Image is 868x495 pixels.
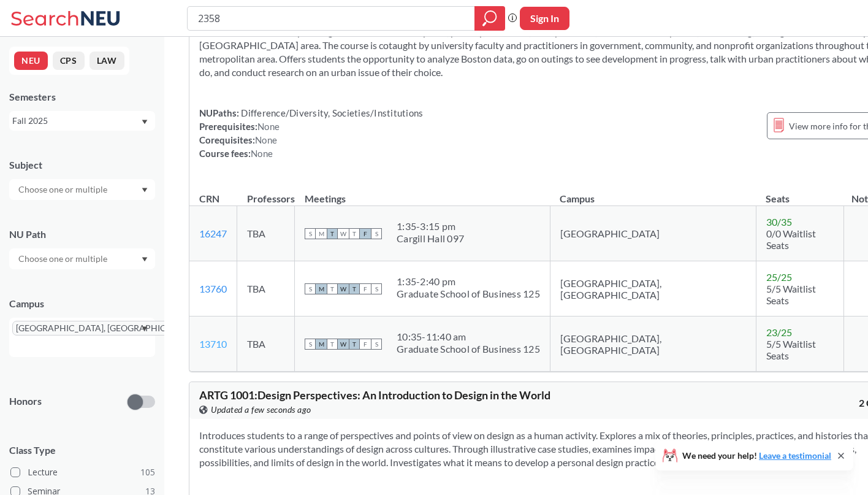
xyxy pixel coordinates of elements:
div: Graduate School of Business 125 [397,343,540,355]
span: S [305,228,316,239]
a: Leave a testimonial [759,450,831,461]
span: W [338,283,349,294]
th: Campus [550,180,756,206]
span: 5/5 Waitlist Seats [766,283,816,306]
th: Professors [237,180,295,206]
button: LAW [89,52,124,70]
label: Lecture [10,464,155,480]
td: TBA [237,261,295,317]
svg: Dropdown arrow [142,120,148,125]
span: Difference/Diversity, Societies/Institutions [239,107,423,118]
th: Seats [756,180,843,206]
span: None [255,134,277,145]
div: Dropdown arrow [9,248,155,269]
div: Subject [9,158,155,172]
span: 5/5 Waitlist Seats [766,338,816,361]
button: CPS [53,52,85,70]
span: M [316,228,327,239]
span: T [327,283,338,294]
div: Fall 2025 [12,114,140,128]
div: 1:35 - 3:15 pm [397,220,464,232]
div: Semesters [9,90,155,104]
span: M [316,283,327,294]
span: F [360,283,371,294]
span: T [327,228,338,239]
span: W [338,228,349,239]
input: Class, professor, course number, "phrase" [197,8,466,29]
input: Choose one or multiple [12,251,115,266]
svg: Dropdown arrow [142,188,148,193]
span: S [371,283,382,294]
th: Meetings [295,180,550,206]
div: Graduate School of Business 125 [397,288,540,300]
span: 25 / 25 [766,271,792,283]
div: [GEOGRAPHIC_DATA], [GEOGRAPHIC_DATA]X to remove pillDropdown arrow [9,318,155,357]
td: TBA [237,206,295,261]
div: NUPaths: Prerequisites: Corequisites: Course fees: [199,106,423,160]
span: S [371,339,382,350]
span: [GEOGRAPHIC_DATA], [GEOGRAPHIC_DATA]X to remove pill [12,321,207,336]
button: NEU [14,52,48,70]
span: 23 / 25 [766,326,792,338]
div: Fall 2025Dropdown arrow [9,111,155,131]
td: [GEOGRAPHIC_DATA] [550,206,756,261]
span: We need your help! [682,451,831,460]
div: magnifying glass [474,6,505,31]
a: 16247 [199,228,227,239]
span: None [257,121,280,132]
span: Updated a few seconds ago [211,403,311,416]
svg: magnifying glass [482,10,497,27]
svg: Dropdown arrow [142,326,148,331]
button: Sign In [520,7,569,30]
td: [GEOGRAPHIC_DATA], [GEOGRAPHIC_DATA] [550,317,756,372]
span: Class Type [9,443,155,457]
div: Campus [9,297,155,310]
a: 13760 [199,283,227,294]
svg: Dropdown arrow [142,257,148,262]
span: T [327,339,338,350]
span: None [251,148,273,159]
div: CRN [199,192,219,205]
div: NU Path [9,228,155,241]
span: 0/0 Waitlist Seats [766,228,816,251]
td: TBA [237,317,295,372]
div: 1:35 - 2:40 pm [397,275,540,288]
a: 13710 [199,338,227,350]
span: 30 / 35 [766,216,792,228]
div: Cargill Hall 097 [397,232,464,245]
span: S [371,228,382,239]
span: F [360,339,371,350]
div: 10:35 - 11:40 am [397,331,540,343]
td: [GEOGRAPHIC_DATA], [GEOGRAPHIC_DATA] [550,261,756,317]
span: T [349,283,360,294]
input: Choose one or multiple [12,182,115,197]
div: Dropdown arrow [9,179,155,200]
span: S [305,339,316,350]
span: F [360,228,371,239]
span: S [305,283,316,294]
span: 105 [140,466,155,479]
span: ARTG 1001 : Design Perspectives: An Introduction to Design in the World [199,388,550,402]
span: M [316,339,327,350]
span: T [349,339,360,350]
p: Honors [9,394,42,409]
span: W [338,339,349,350]
span: T [349,228,360,239]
